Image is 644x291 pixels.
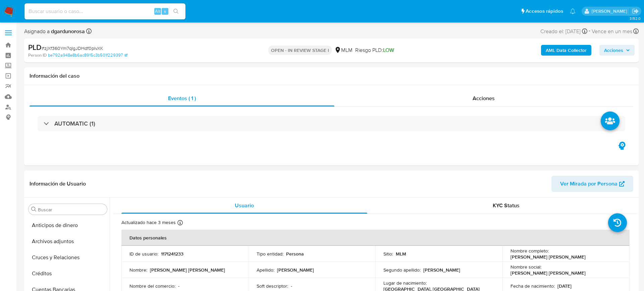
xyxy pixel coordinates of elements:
[383,251,393,257] p: Sitio :
[50,27,85,35] b: dgardunorosa
[24,7,185,16] input: Buscar usuario o caso...
[551,176,633,192] button: Ver Mirada por Persona
[546,45,587,56] b: AML Data Collector
[129,267,147,273] p: Nombre :
[511,254,586,260] p: [PERSON_NAME] [PERSON_NAME]
[383,46,394,54] span: LOW
[121,219,176,226] p: Actualizado hace 3 meses
[383,267,421,273] p: Segundo apellido :
[257,251,283,257] p: Tipo entidad :
[26,266,110,282] button: Créditos
[26,233,110,249] button: Archivos adjuntos
[592,28,632,35] span: Vence en un mes
[31,207,37,212] button: Buscar
[589,27,590,36] span: -
[604,45,623,56] span: Acciones
[168,94,196,102] span: Eventos ( 1 )
[526,8,563,15] span: Accesos rápidos
[599,45,635,56] button: Acciones
[268,46,332,55] p: OPEN - IN REVIEW STAGE I
[38,116,625,131] div: AUTOMATIC (1)
[235,202,254,209] span: Usuario
[28,42,42,53] b: PLD
[493,202,520,209] span: KYC Status
[54,120,95,127] h3: AUTOMATIC (1)
[169,7,183,16] button: search-icon
[161,251,183,257] p: 1171241233
[286,251,304,257] p: Persona
[28,52,47,58] b: Person ID
[632,8,639,15] a: Salir
[30,180,86,187] h1: Información de Usuario
[511,270,586,276] p: [PERSON_NAME] [PERSON_NAME]
[129,251,158,257] p: ID de usuario :
[541,45,591,56] button: AML Data Collector
[383,280,427,286] p: Lugar de nacimiento :
[257,283,288,289] p: Soft descriptor :
[129,283,175,289] p: Nombre del comercio :
[150,267,225,273] p: [PERSON_NAME] [PERSON_NAME]
[24,28,85,35] span: Asignado a
[473,94,495,102] span: Acciones
[560,176,618,192] span: Ver Mirada por Persona
[570,8,576,14] a: Notificaciones
[540,27,587,36] div: Creado el: [DATE]
[592,8,630,14] p: diego.gardunorosas@mercadolibre.com.mx
[355,47,394,54] span: Riesgo PLD:
[511,283,555,289] p: Fecha de nacimiento :
[423,267,460,273] p: [PERSON_NAME]
[277,267,314,273] p: [PERSON_NAME]
[121,230,630,246] th: Datos personales
[334,47,353,54] div: MLM
[164,8,166,14] span: s
[511,248,549,254] p: Nombre completo :
[30,73,633,79] h1: Información del caso
[38,207,104,213] input: Buscar
[155,8,160,14] span: Alt
[48,52,127,58] a: be792a948e8b6ac8915c3b501f229397
[511,264,541,270] p: Nombre social :
[26,249,110,266] button: Cruces y Relaciones
[291,283,292,289] p: -
[257,267,274,273] p: Apellido :
[557,283,572,289] p: [DATE]
[178,283,179,289] p: -
[42,45,103,52] span: # zjXf360Ym7qIgJDHdf0pIvXK
[26,217,110,233] button: Anticipos de dinero
[396,251,406,257] p: MLM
